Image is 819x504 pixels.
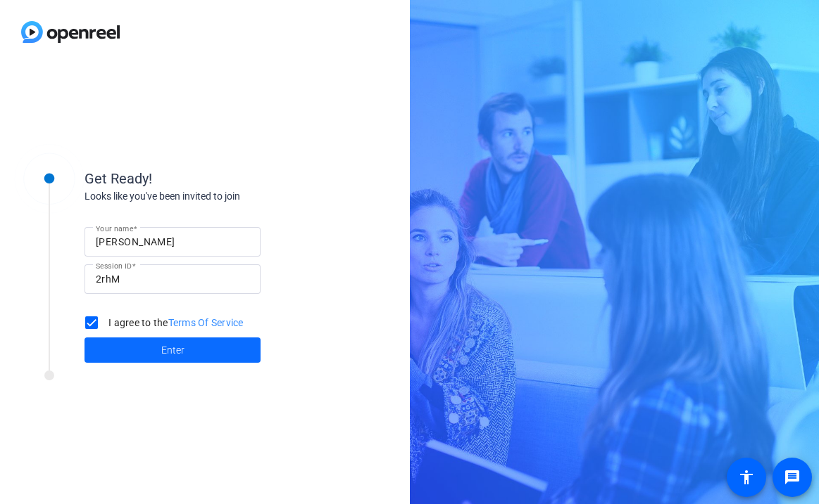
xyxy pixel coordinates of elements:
[106,316,244,330] label: I agree to the
[738,469,755,486] mat-icon: accessibility
[161,343,185,358] span: Enter
[784,469,801,486] mat-icon: message
[85,337,261,363] button: Enter
[85,189,366,204] div: Looks like you've been invited to join
[96,224,133,233] mat-label: Your name
[168,317,244,328] a: Terms Of Service
[85,168,366,189] div: Get Ready!
[96,261,132,270] mat-label: Session ID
